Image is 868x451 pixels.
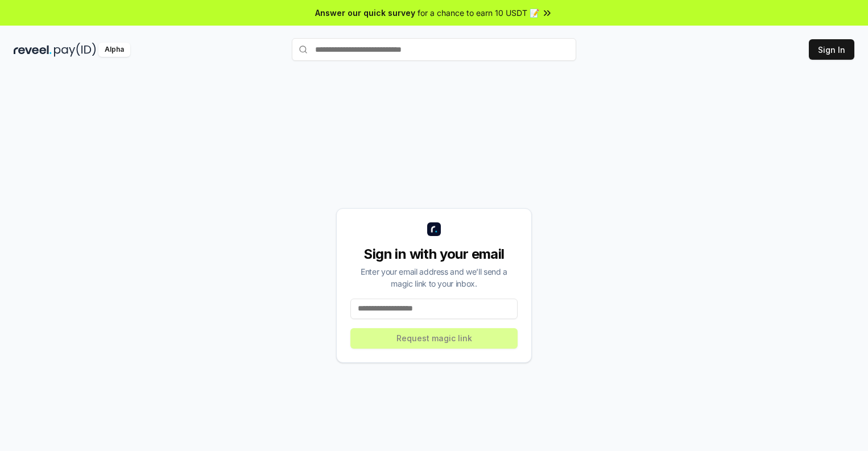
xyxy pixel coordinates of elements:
[427,222,441,236] img: logo_small
[315,7,415,19] span: Answer our quick survey
[350,245,518,263] div: Sign in with your email
[98,43,130,57] div: Alpha
[350,266,518,289] div: Enter your email address and we’ll send a magic link to your inbox.
[14,43,52,57] img: reveel_dark
[809,39,854,60] button: Sign In
[418,7,539,19] span: for a chance to earn 10 USDT 📝
[54,43,96,57] img: pay_id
